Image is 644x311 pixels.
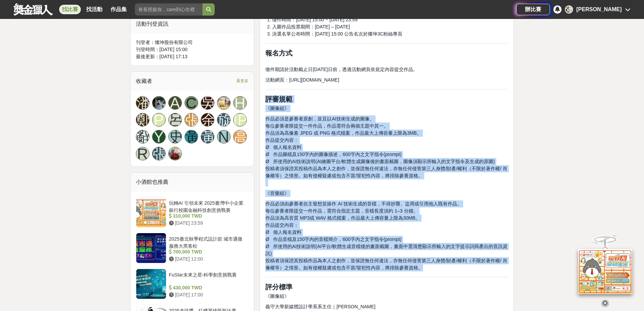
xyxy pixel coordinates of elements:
[130,15,254,34] div: 活動刊登資訊
[289,77,339,83] a: [URL][DOMAIN_NAME]
[265,123,388,129] span: 每位參賽者限提交一件作品，作品需符合兩個主題中其一。
[265,106,289,111] span: 《圖像組》
[168,147,182,160] a: Avatar
[169,213,246,220] div: 310,000 TWD
[169,248,246,256] div: 700,000 TWD
[233,130,247,143] a: 高
[272,17,357,22] span: 徵件時間：[DATE] 15:00 ~ [DATE] 23:59
[169,291,246,298] div: [DATE] 17:00
[265,201,462,206] span: 作品必須由參賽者自主發想並操作 AI 技術生成的音檔，不得抄襲、盜用或引用他人既有作品。
[265,283,292,291] strong: 評分標準
[265,159,495,164] span: Ø 所使用的AI技術說明(AI繪圖平台/軟體生成圖像後的畫面截圖，圖像須顯示所輸入的文字指令及生成的原圖)
[136,96,149,110] a: 潘
[135,3,202,16] input: 有長照挺你，care到心坎裡！青春出手，拍出照顧 影音徵件活動
[217,96,230,109] img: Avatar
[136,197,249,227] a: 玩轉AI 引領未來 2025臺灣中小企業銀行校園金融科技創意挑戰賽 310,000 TWD [DATE] 23:59
[185,130,198,143] a: 黃
[152,147,166,160] a: 張
[265,49,292,57] strong: 報名方式
[265,116,374,121] span: 作品必須是參賽者原創，並且以AI技術生成的圖像。
[185,96,198,110] div: C
[265,137,299,143] span: 作品提交內容：
[136,269,249,299] a: FuStar未來之星-科學創意挑戰賽 430,000 TWD [DATE] 17:00
[265,95,292,103] strong: 評審規範
[201,96,214,110] a: 吳
[265,152,401,157] span: Ø 作品圖檔及150字內的圖像描述，600字內之文字指令(prompt)
[136,53,249,60] div: 最後更新： [DATE] 17:13
[185,113,198,127] a: 張
[265,166,507,178] span: 投稿者須保證其投稿作品為本人之創作，並保證無任何違法，亦無任何侵害第三人身體/財產/權利（不限於著作權/ 肖像權等）之情形。如有侵權疑慮或包含不當/冒犯性內容，將排除參賽資格。
[578,249,632,294] img: d2146d9a-e6f6-4337-9592-8cefde37ba6b.png
[576,5,622,14] div: [PERSON_NAME]
[265,229,302,235] span: Ø 個人報名資料
[516,4,550,15] a: 辦比賽
[265,191,289,196] span: 《音樂組》
[217,130,231,143] a: N
[265,208,418,214] span: 每位參賽者限提交一件作品，需符合指定主題，音檔長度須約 1–3 分鐘。
[233,113,247,127] a: [PERSON_NAME]
[169,220,246,227] div: [DATE] 23:59
[169,256,246,263] div: [DATE] 12:00
[565,5,573,14] div: 潘
[169,284,246,291] div: 430,000 TWD
[152,130,166,143] a: Y
[136,113,149,127] a: 鄭
[168,130,182,143] a: 史
[201,130,214,143] a: 黃
[136,46,249,53] div: 刊登時間： [DATE] 15:00
[59,5,81,14] a: 找比賽
[152,113,166,127] a: P
[272,31,402,37] span: 決選名單公布時間：[DATE] 15:00 公告名次於燦坤3C粉絲專頁
[152,96,166,110] a: Avatar
[169,236,246,248] div: 2025臺北秋季程式設計節 城市通微服務大黑客松
[265,130,421,136] span: 作品須為高像素 JPEG 或 PNG 格式檔案，作品最大上傳容量上限為3MB。
[233,96,247,110] a: H
[136,233,249,263] a: 2025臺北秋季程式設計節 城市通微服務大黑客松 700,000 TWD [DATE] 12:00
[108,5,129,14] a: 作品集
[265,258,507,270] span: 投稿者須保證其投稿作品為本人之創作，並保證無任何違法，亦無任何侵害第三人身體/財產/權利（不限於著作權/ 肖像權等）之情形。如有侵權疑慮或包含不當/冒犯性內容，將排除參賽資格。
[265,77,289,83] span: 活動網頁：
[272,24,350,29] span: 入圍作品投票期間：[DATE] – [DATE]
[265,222,299,228] span: 作品提交內容：
[265,215,420,221] span: 作品須為高音質 MP3或 WAV 格式檔案，作品最大上傳容量上限為30MB。
[168,96,182,110] a: A
[169,147,182,160] img: Avatar
[168,113,182,127] a: 呂
[201,113,214,127] a: 余
[136,147,149,160] a: R
[265,237,401,242] span: Ø 作品音檔及150字內的音檔簡介，600字內之文字指令(prompt)
[236,77,248,85] span: 看更多
[217,113,231,127] a: 旋
[84,5,105,14] a: 找活動
[217,96,231,110] a: Avatar
[152,96,165,109] img: Avatar
[169,200,246,213] div: 玩轉AI 引領未來 2025臺灣中小企業銀行校園金融科技創意挑戰賽
[265,145,302,150] span: Ø 個人報名資料
[136,39,249,46] div: 刊登者： 燦坤股份有限公司
[136,130,149,143] a: 辭
[130,173,254,192] div: 小酒館也推薦
[169,271,246,284] div: FuStar未來之星-科學創意挑戰賽
[136,78,152,84] span: 收藏者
